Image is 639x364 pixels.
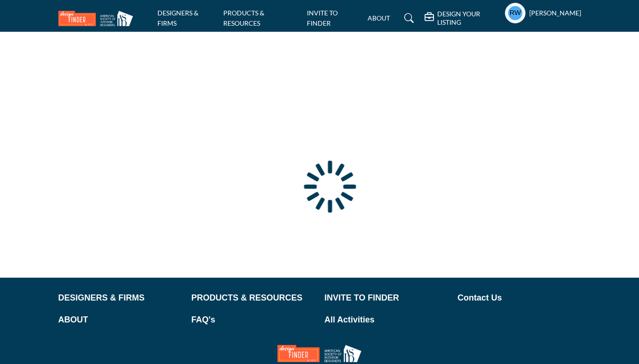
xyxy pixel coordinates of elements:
a: DESIGNERS & FIRMS [157,9,199,27]
img: No Site Logo [277,345,362,362]
a: Search [395,11,420,26]
a: PRODUCTS & RESOURCES [192,292,315,304]
a: All Activities [325,314,448,326]
a: INVITE TO FINDER [307,9,338,27]
a: FAQ's [192,314,315,326]
h5: DESIGN YOUR LISTING [437,10,500,27]
button: Show hide supplier dropdown [505,3,525,23]
a: INVITE TO FINDER [325,292,448,304]
a: PRODUCTS & RESOURCES [223,9,264,27]
h5: [PERSON_NAME] [529,8,581,18]
a: DESIGNERS & FIRMS [58,292,182,304]
a: ABOUT [368,14,390,22]
div: DESIGN YOUR LISTING [425,10,500,27]
img: Site Logo [58,11,138,26]
a: Contact Us [458,292,581,304]
a: ABOUT [58,314,182,326]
